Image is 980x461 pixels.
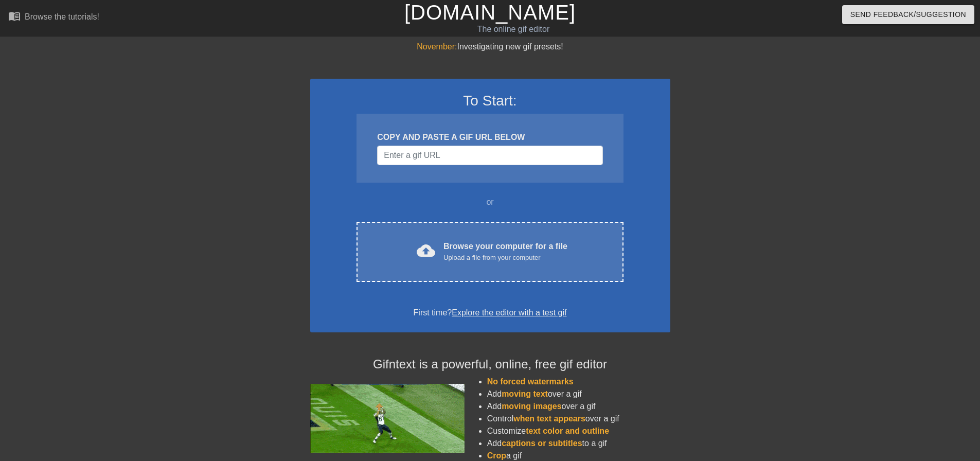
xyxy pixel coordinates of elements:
li: Add over a gif [487,400,670,413]
div: First time? [324,307,657,319]
button: Send Feedback/Suggestion [842,5,974,24]
span: moving images [502,402,561,411]
input: Username [377,146,602,165]
div: Investigating new gif presets! [310,41,670,53]
img: football_small.gif [310,384,465,453]
div: Browse the tutorials! [25,12,99,21]
div: The online gif editor [332,23,695,36]
a: Explore the editor with a test gif [452,308,566,317]
span: text color and outline [526,427,609,435]
span: when text appears [513,414,585,423]
span: cloud_upload [417,241,435,260]
div: COPY AND PASTE A GIF URL BELOW [377,131,602,144]
a: [DOMAIN_NAME] [404,1,576,24]
span: captions or subtitles [502,439,582,448]
span: Crop [487,451,506,460]
div: or [337,196,644,208]
a: Browse the tutorials! [8,10,99,26]
div: Browse your computer for a file [443,240,567,263]
span: No forced watermarks [487,377,574,386]
li: Customize [487,425,670,437]
span: Send Feedback/Suggestion [850,8,966,21]
li: Add over a gif [487,388,670,400]
span: November: [417,42,457,51]
li: Control over a gif [487,413,670,425]
span: menu_book [8,10,21,22]
li: Add to a gif [487,437,670,450]
span: moving text [502,389,548,398]
h4: Gifntext is a powerful, online, free gif editor [310,357,670,372]
div: Upload a file from your computer [443,253,567,263]
h3: To Start: [324,92,657,110]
